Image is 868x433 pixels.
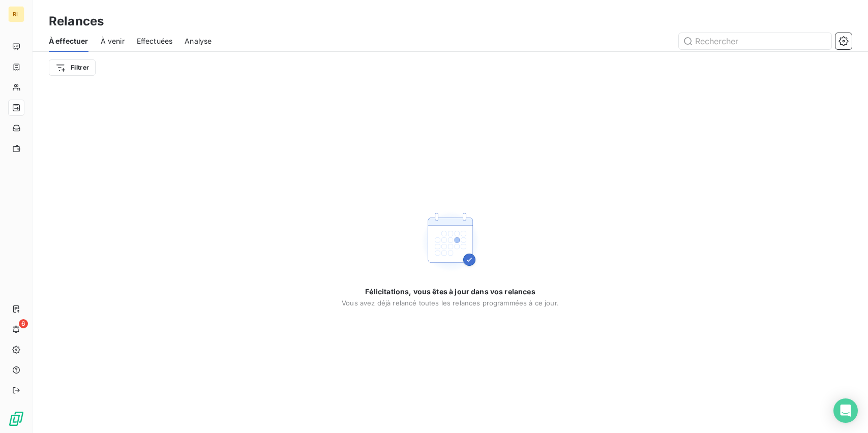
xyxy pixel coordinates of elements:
[19,319,28,328] span: 6
[833,398,858,423] div: Open Intercom Messenger
[8,6,24,22] div: RL
[365,287,535,297] span: Félicitations, vous êtes à jour dans vos relances
[8,411,24,427] img: Logo LeanPay
[342,299,559,307] span: Vous avez déjà relancé toutes les relances programmées à ce jour.
[137,36,173,46] span: Effectuées
[679,33,831,49] input: Rechercher
[185,36,212,46] span: Analyse
[418,209,483,274] img: Empty state
[49,36,88,46] span: À effectuer
[49,12,104,30] h3: Relances
[49,59,96,76] button: Filtrer
[101,36,125,46] span: À venir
